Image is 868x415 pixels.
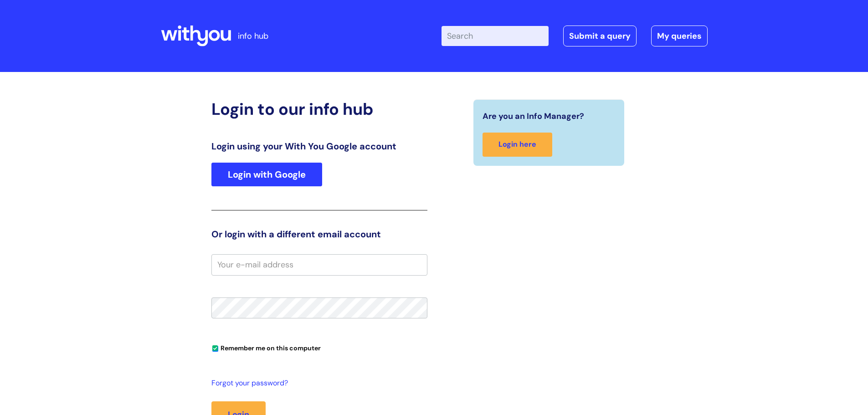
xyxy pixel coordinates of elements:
a: Login here [483,133,552,157]
span: Are you an Info Manager? [483,109,584,123]
p: info hub [238,29,268,43]
input: Your e-mail address [211,254,427,275]
a: Forgot your password? [211,377,423,390]
label: Remember me on this computer [211,342,321,352]
input: Remember me on this computer [212,346,218,352]
h2: Login to our info hub [211,99,427,119]
h3: Login using your With You Google account [211,141,427,152]
input: Search [442,26,549,46]
h3: Or login with a different email account [211,229,427,240]
div: You can uncheck this option if you're logging in from a shared device [211,340,427,355]
a: My queries [651,26,708,46]
a: Submit a query [563,26,637,46]
a: Login with Google [211,163,322,186]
